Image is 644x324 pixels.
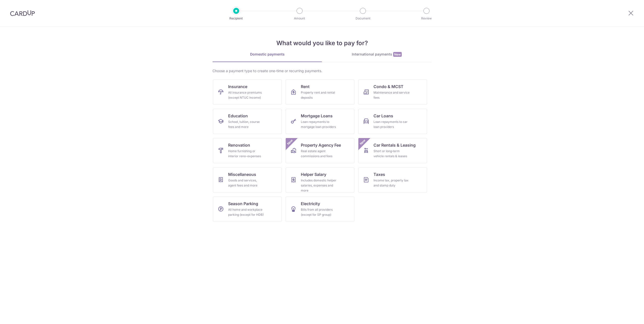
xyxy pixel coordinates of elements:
div: All insurance premiums (except NTUC Income) [228,90,264,100]
a: TaxesIncome tax, property tax and stamp duty [358,167,427,193]
div: Choose a payment type to create one-time or recurring payments. [212,68,432,73]
a: RenovationHome furnishing or interior reno-expenses [213,138,282,163]
div: Real estate agent commissions and fees [301,149,337,159]
a: EducationSchool, tuition, course fees and more [213,109,282,134]
div: Home furnishing or interior reno-expenses [228,149,264,159]
a: Mortgage LoansLoan repayments to mortgage loan providers [286,109,354,134]
a: Season ParkingAll home and workplace parking (except for HDB) [213,197,282,222]
div: Maintenance and service fees [373,90,410,100]
div: International payments [322,52,432,57]
a: Property Agency FeeReal estate agent commissions and feesNew [286,138,354,163]
span: Education [228,113,248,119]
span: New [286,138,294,146]
p: Document [344,16,382,21]
div: Goods and services, agent fees and more [228,178,264,188]
span: Rent [301,84,310,90]
img: CardUp [10,10,35,16]
a: RentProperty rent and rental deposits [286,79,354,105]
div: All home and workplace parking (except for HDB) [228,207,264,217]
span: Renovation [228,142,250,148]
span: Miscellaneous [228,171,256,177]
div: School, tuition, course fees and more [228,119,264,129]
span: Season Parking [228,201,258,207]
span: Helper Salary [301,171,326,177]
span: Car Loans [373,113,393,119]
span: Electricity [301,201,320,207]
span: Property Agency Fee [301,142,341,148]
div: Includes domestic helper salaries, expenses and more [301,178,337,193]
span: Insurance [228,84,247,90]
a: Car LoansLoan repayments to car loan providers [358,109,427,134]
span: New [393,52,402,57]
span: Mortgage Loans [301,113,333,119]
div: Bills from all providers (except for SP group) [301,207,337,217]
span: Condo & MCST [373,84,404,90]
a: InsuranceAll insurance premiums (except NTUC Income) [213,79,282,105]
a: MiscellaneousGoods and services, agent fees and more [213,167,282,193]
p: Review [408,16,445,21]
a: ElectricityBills from all providers (except for SP group) [286,197,354,222]
p: Recipient [218,16,255,21]
a: Helper SalaryIncludes domestic helper salaries, expenses and more [286,167,354,193]
a: Condo & MCSTMaintenance and service fees [358,79,427,105]
span: New [359,138,367,146]
p: Amount [281,16,318,21]
div: Income tax, property tax and stamp duty [373,178,410,188]
div: Property rent and rental deposits [301,90,337,100]
h4: What would you like to pay for? [212,39,432,48]
div: Loan repayments to mortgage loan providers [301,119,337,129]
div: Loan repayments to car loan providers [373,119,410,129]
a: Car Rentals & LeasingShort or long‑term vehicle rentals & leasesNew [358,138,427,163]
div: Domestic payments [212,52,322,57]
div: Short or long‑term vehicle rentals & leases [373,149,410,159]
span: Car Rentals & Leasing [373,142,416,148]
span: Taxes [373,171,385,177]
